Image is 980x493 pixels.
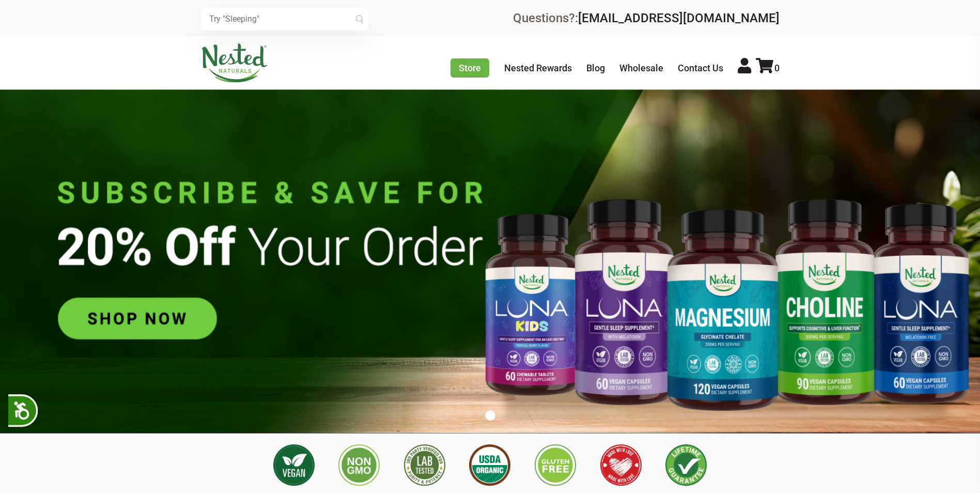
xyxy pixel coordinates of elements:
input: Try "Sleeping" [201,8,368,30]
img: Non GMO [338,444,380,486]
img: 3rd Party Lab Tested [404,444,445,486]
a: Contact Us [678,63,723,73]
a: Blog [586,63,605,73]
div: Questions?: [513,12,780,24]
a: [EMAIL_ADDRESS][DOMAIN_NAME] [578,11,780,25]
a: Wholesale [619,63,663,73]
img: Lifetime Guarantee [665,444,707,486]
span: 0 [774,63,780,73]
button: 1 of 1 [485,410,495,421]
img: USDA Organic [469,444,510,486]
a: 0 [756,63,780,73]
a: Nested Rewards [504,63,572,73]
img: Made with Love [600,444,642,486]
img: Nested Naturals [201,43,268,83]
img: Vegan [273,444,315,486]
a: Store [450,58,489,78]
img: Gluten Free [535,444,576,486]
